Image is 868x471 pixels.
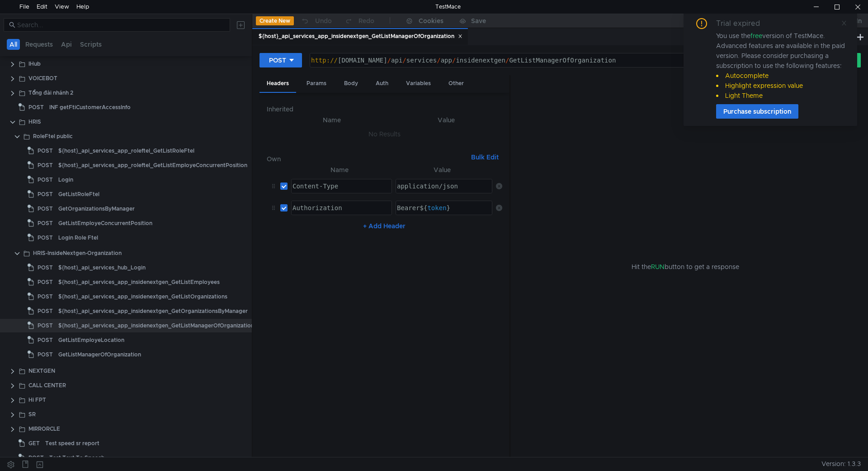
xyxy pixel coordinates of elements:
span: POST [38,202,53,216]
div: POST [269,55,286,65]
button: Bulk Edit [467,152,502,163]
div: IHub [28,57,41,71]
div: Auth [368,75,396,92]
button: Api [58,39,75,50]
button: Purchase subscription [716,104,798,119]
div: Other [441,75,471,92]
div: Params [299,75,334,92]
div: Headers [259,75,296,93]
h6: Inherited [267,104,502,115]
div: SR [28,408,36,421]
div: HRIS [28,115,41,129]
li: Autocomplete [716,71,846,81]
span: free [750,32,762,40]
div: MIRRORCLE [28,422,60,436]
div: CALL CENTER [28,379,66,392]
span: POST [38,159,53,172]
div: ${host}_api_services_app_insidenextgen_GetListManagerOfOrganization [58,319,254,332]
div: ${host}_api_services_app_roleftel_GetListRoleFtel [58,144,194,158]
span: GET [28,437,40,450]
button: Undo [294,14,338,28]
li: Highlight expression value [716,81,846,91]
span: POST [38,304,53,318]
span: POST [38,144,53,158]
span: POST [28,451,44,465]
div: GetListEmployeConcurrentPosition [58,216,152,230]
th: Name [274,115,390,125]
span: POST [38,275,53,289]
div: Tổng đài nhánh 2 [28,86,73,100]
button: All [7,39,20,50]
span: Hit the button to get a response [632,262,739,272]
div: Test speed sr report [45,437,99,450]
div: RoleFtel public [33,130,73,143]
div: ${host}_api_services_app_insidenextgen_GetListEmployees [58,275,220,289]
span: POST [38,187,53,201]
div: INF getFtiCustomerAccessInfo [49,101,131,114]
th: Name [288,164,392,175]
div: GetListRoleFtel [58,187,99,201]
div: ${host}_api_services_app_insidenextgen_GetListOrganizations [58,290,227,303]
div: GetOrganizationsByManager [58,202,135,216]
div: Trial expired [716,18,771,29]
div: Test Text To Speech [49,451,104,465]
div: ${host}_api_services_hub_Login [58,261,146,274]
span: POST [38,216,53,230]
span: RUN [651,263,665,271]
span: POST [38,319,53,332]
th: Value [392,164,492,175]
div: ${host}_api_services_app_insidenextgen_GetListManagerOfOrganization [259,32,462,41]
div: Redo [359,15,374,26]
div: Cookies [419,15,443,26]
button: Redo [338,14,381,28]
span: POST [38,173,53,187]
span: POST [38,231,53,245]
button: Requests [23,39,56,50]
nz-embed-empty: No Results [368,130,401,138]
span: Version: 1.3.3 [821,457,861,471]
div: Login [58,173,73,187]
span: POST [38,348,53,361]
div: HRIS-InsideNextgen-Organization [33,246,122,260]
div: ${host}_api_services_app_roleftel_GetListEmployeConcurrentPosition [58,159,247,172]
span: POST [38,290,53,303]
div: Variables [399,75,438,92]
span: POST [38,261,53,274]
div: NEXTGEN [28,364,55,378]
div: VOICEBOT [28,72,57,85]
div: Save [471,18,486,24]
button: Scripts [77,39,104,50]
div: Hi FPT [28,393,46,407]
div: GetListEmployeLocation [58,333,124,347]
button: + Add Header [359,221,409,231]
input: Search... [17,20,225,30]
li: Light Theme [716,91,846,101]
button: POST [259,53,302,67]
div: Undo [315,15,332,26]
span: POST [28,101,44,114]
div: Login Role Ftel [58,231,98,245]
span: POST [38,333,53,347]
div: You use the version of TestMace. Advanced features are available in the paid version. Please cons... [716,31,846,101]
div: ${host}_api_services_app_insidenextgen_GetOrganizationsByManager [58,304,248,318]
button: Create New [256,16,294,25]
th: Value [390,115,502,125]
h6: Own [267,154,467,164]
div: Body [337,75,365,92]
div: GetListManagerOfOrganization [58,348,141,361]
